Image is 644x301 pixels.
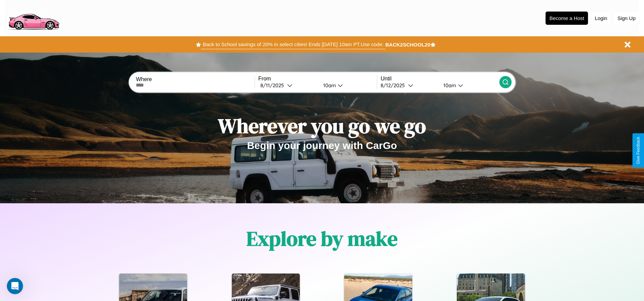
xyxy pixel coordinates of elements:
[381,82,408,89] div: 8 / 12 / 2025
[591,12,611,24] button: Login
[438,82,499,89] button: 10am
[7,278,23,294] iframe: Intercom live chat
[201,40,385,49] button: Back to School savings of 20% in select cities! Ends [DATE] 10am PT.Use code:
[258,76,377,82] label: From
[136,76,254,82] label: Where
[5,3,62,32] img: logo
[546,12,588,25] button: Become a Host
[246,225,398,252] h1: Explore by make
[440,82,458,89] div: 10am
[260,82,287,89] div: 8 / 11 / 2025
[614,12,639,24] button: Sign Up
[381,76,499,82] label: Until
[320,82,338,89] div: 10am
[385,42,430,48] b: BACK2SCHOOL20
[636,137,641,164] div: Give Feedback
[258,82,318,89] button: 8/11/2025
[318,82,377,89] button: 10am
